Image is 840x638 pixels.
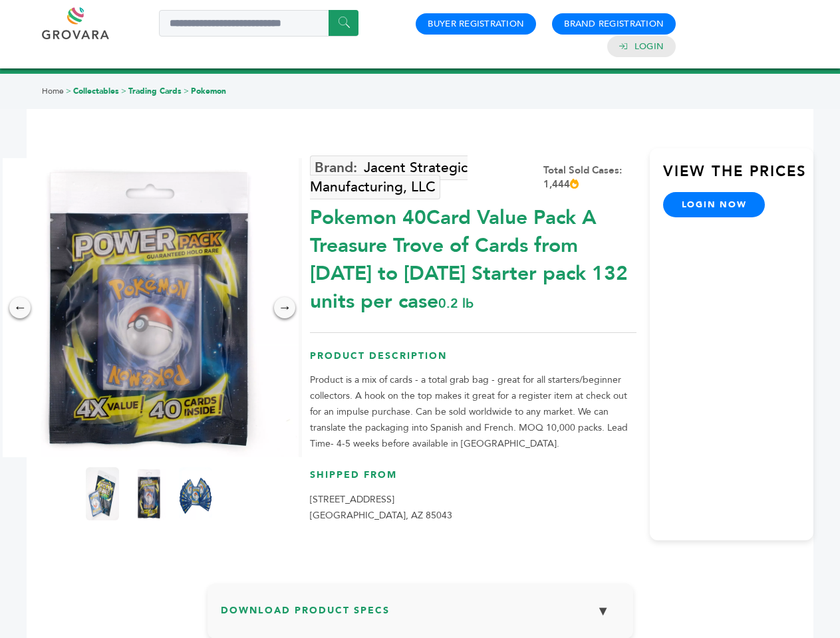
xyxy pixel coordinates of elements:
span: > [66,86,71,96]
p: [STREET_ADDRESS] [GEOGRAPHIC_DATA], AZ 85043 [310,492,636,524]
div: Total Sold Cases: 1,444 [543,163,636,191]
img: Pokemon 40-Card Value Pack – A Treasure Trove of Cards from 1996 to 2024 - Starter pack! 132 unit... [86,467,119,520]
a: Jacent Strategic Manufacturing, LLC [310,156,468,199]
h3: Download Product Specs [221,597,620,635]
a: Collectables [73,86,119,96]
span: 0.2 lb [438,294,474,312]
a: Buyer Registration [428,18,524,30]
img: Pokemon 40-Card Value Pack – A Treasure Trove of Cards from 1996 to 2024 - Starter pack! 132 unit... [132,467,166,520]
input: Search a product or brand... [159,10,358,37]
a: Brand Registration [564,18,664,30]
a: Login [634,41,664,53]
p: Product is a mix of cards - a total grab bag - great for all starters/beginner collectors. A hook... [310,372,636,452]
h3: View the Prices [663,161,813,192]
div: → [274,297,295,318]
img: Pokemon 40-Card Value Pack – A Treasure Trove of Cards from 1996 to 2024 - Starter pack! 132 unit... [179,467,212,520]
div: ← [9,297,31,318]
a: Trading Cards [128,86,182,96]
span: > [121,86,126,96]
a: login now [663,192,766,217]
a: Pokemon [191,86,226,96]
a: Home [42,86,64,96]
button: ▼ [587,597,620,625]
div: Pokemon 40Card Value Pack A Treasure Trove of Cards from [DATE] to [DATE] Starter pack 132 units ... [310,197,636,316]
h3: Product Description [310,350,636,373]
span: > [184,86,189,96]
h3: Shipped From [310,469,636,492]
